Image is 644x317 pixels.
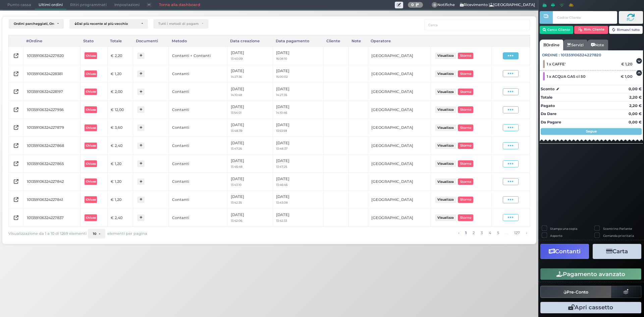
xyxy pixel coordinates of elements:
[23,83,80,101] td: 101359106324228197
[540,40,563,50] a: Ordine
[227,119,273,137] td: [DATE]
[368,47,431,65] td: [GEOGRAPHIC_DATA]
[86,72,96,75] b: Chiuso
[629,87,642,91] strong: 0,00 €
[586,129,597,134] strong: Segue
[435,143,456,149] button: Visualizza
[458,53,473,59] button: Storno
[620,74,636,79] div: € 1,00
[169,101,227,119] td: Contanti
[231,147,242,150] small: 13:47:26
[23,173,80,191] td: 101359106324227842
[550,226,577,231] label: Stampa una copia
[276,219,287,222] small: 13:42:33
[368,137,431,155] td: [GEOGRAPHIC_DATA]
[273,209,323,227] td: [DATE]
[471,229,476,236] a: alla pagina 2
[86,162,96,165] b: Chiuso
[107,191,133,209] td: € 1,20
[86,108,96,111] b: Chiuso
[629,111,642,116] strong: 0,00 €
[107,137,133,155] td: € 2,40
[227,155,273,173] td: [DATE]
[574,26,608,34] button: Rim. Cliente
[227,35,273,47] div: Data creazione
[432,2,438,8] span: 0
[368,119,431,137] td: [GEOGRAPHIC_DATA]
[587,40,608,50] a: Note
[9,19,64,29] button: Ordini parcheggiati, Ordini aperti, Ordini chiusi
[542,52,560,58] span: Ordine :
[107,119,133,137] td: € 3,60
[23,191,80,209] td: 101359106324227841
[540,244,589,259] button: Contanti
[276,183,287,187] small: 13:46:46
[629,103,642,108] strong: 2,20 €
[227,191,273,209] td: [DATE]
[169,191,227,209] td: Contanti
[23,35,80,47] div: #Ordine
[495,229,501,236] a: alla pagina 5
[169,173,227,191] td: Contanti
[276,75,288,78] small: 15:00:02
[86,144,96,147] b: Chiuso
[541,111,556,116] strong: Da Dare
[593,244,641,259] button: Carta
[23,47,80,65] td: 101359106324227820
[273,173,323,191] td: [DATE]
[368,155,431,173] td: [GEOGRAPHIC_DATA]
[435,197,456,203] button: Visualizza
[276,201,288,204] small: 13:43:08
[487,229,493,236] a: alla pagina 4
[348,35,368,47] div: Note
[629,95,642,100] strong: 2,20 €
[479,229,484,236] a: alla pagina 3
[231,111,241,114] small: 13:54:01
[107,35,133,47] div: Totale
[273,101,323,119] td: [DATE]
[323,35,348,47] div: Cliente
[456,229,461,236] a: pagina precedente
[512,229,522,236] a: alla pagina 127
[435,106,456,113] button: Visualizza
[14,22,54,26] div: Ordini parcheggiati, Ordini aperti, Ordini chiusi
[8,230,87,238] span: Visualizzazione da 1 a 10 di 1269 elementi
[435,70,456,77] button: Visualizza
[541,103,555,108] strong: Pagato
[153,19,208,29] button: Tutti i metodi di pagamento
[227,83,273,101] td: [DATE]
[435,160,456,167] button: Visualizza
[86,54,96,57] b: Chiuso
[540,26,574,34] button: Cerca Cliente
[227,101,273,119] td: [DATE]
[86,216,96,219] b: Chiuso
[169,119,227,137] td: Contanti
[23,137,80,155] td: 101359106324227868
[620,62,636,66] div: € 1,20
[107,101,133,119] td: € 12,00
[231,129,242,133] small: 13:48:39
[231,57,243,60] small: 13:40:09
[111,0,143,10] span: Impostazioni
[276,147,287,150] small: 13:48:37
[231,201,242,204] small: 13:42:35
[561,52,601,58] span: 101359106324227820
[276,129,287,133] small: 13:53:59
[458,124,473,131] button: Storno
[80,35,107,47] div: Stato
[273,35,323,47] div: Data pagamento
[231,165,243,168] small: 13:46:48
[169,47,227,65] td: Contanti + Contanti
[524,229,529,236] a: pagina successiva
[155,0,204,10] a: Torna alla dashboard
[458,70,473,77] button: Storno
[133,35,169,47] div: Documenti
[107,209,133,227] td: € 2,40
[368,65,431,83] td: [GEOGRAPHIC_DATA]
[547,74,586,79] span: 1 x ACQUA GAS cl 50
[435,53,456,59] button: Visualizza
[86,126,96,129] b: Chiuso
[603,226,632,231] label: Scontrino Parlante
[23,155,80,173] td: 101359106324227865
[540,268,641,280] button: Pagamento avanzato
